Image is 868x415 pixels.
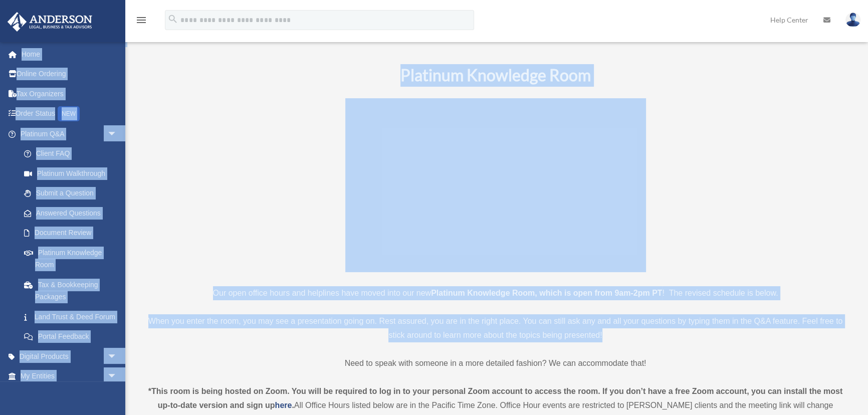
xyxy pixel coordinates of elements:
[400,65,591,85] b: Platinum Knowledge Room
[431,289,662,297] strong: Platinum Knowledge Room, which is open from 9am-2pm PT
[7,346,132,366] a: Digital Productsarrow_drop_down
[143,314,848,342] p: When you enter the room, you may see a presentation going on. Rest assured, you are in the right ...
[7,366,132,386] a: My Entitiesarrow_drop_down
[14,275,132,307] a: Tax & Bookkeeping Packages
[845,13,860,27] img: User Pic
[7,104,132,124] a: Order StatusNEW
[14,307,132,327] a: Land Trust & Deed Forum
[7,64,132,84] a: Online Ordering
[5,12,95,32] img: Anderson Advisors Platinum Portal
[107,124,127,144] span: arrow_drop_down
[14,243,127,275] a: Platinum Knowledge Room
[58,106,80,121] div: NEW
[14,203,132,223] a: Answered Questions
[14,163,132,183] a: Platinum Walkthrough
[7,124,132,144] a: Platinum Q&Aarrow_drop_down
[135,18,147,26] a: menu
[345,98,646,268] iframe: 231110_Toby_KnowledgeRoom
[148,387,842,409] strong: *This room is being hosted on Zoom. You will be required to log in to your personal Zoom account ...
[14,223,132,243] a: Document Review
[167,14,178,25] i: search
[143,356,848,370] p: Need to speak with someone in a more detailed fashion? We can accommodate that!
[107,366,127,387] span: arrow_drop_down
[135,14,147,26] i: menu
[275,401,292,409] a: here
[143,286,848,300] p: Our open office hours and helplines have moved into our new ! The revised schedule is below.
[14,144,132,164] a: Client FAQ
[14,183,132,203] a: Submit a Question
[107,346,127,367] span: arrow_drop_down
[14,327,132,347] a: Portal Feedback
[7,84,132,104] a: Tax Organizers
[292,401,294,409] strong: .
[7,44,132,64] a: Home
